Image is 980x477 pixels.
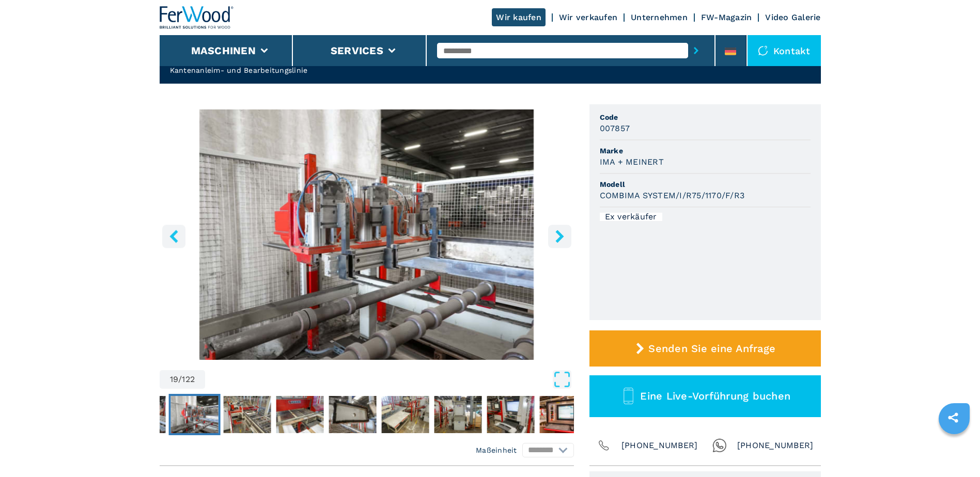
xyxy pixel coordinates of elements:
button: submit-button [688,39,704,62]
button: Maschinen [191,44,256,57]
button: Go to Slide 18 [116,394,167,435]
span: / [178,375,182,384]
a: Wir verkaufen [559,12,617,22]
button: Go to Slide 19 [168,394,220,435]
img: aaf3101f4d189513667b606bdd7439d5 [329,396,376,433]
button: Go to Slide 24 [432,394,484,435]
img: Kontakt [758,45,768,56]
button: left-button [162,225,185,248]
a: FW-Magazin [701,12,752,22]
span: Code [600,112,811,122]
button: Senden Sie eine Anfrage [589,330,821,367]
span: [PHONE_NUMBER] [737,438,814,453]
span: Marke [600,146,811,156]
h3: COMBIMA SYSTEM/I/R75/1170/F/R3 [600,189,745,201]
iframe: Chat [936,431,972,469]
img: 6fd4475ccff2943a2a2c0ae2d9c117f0 [539,396,587,433]
span: 122 [182,375,195,384]
img: 347ba68504acc534b3207bf23c5e298b [170,396,218,433]
button: Services [331,44,383,57]
img: e57ee7b6d65efe0feba020c84fc64c04 [434,396,481,433]
img: fc4317917025d6c8c2a98184164226b8 [223,396,271,433]
a: Video Galerie [765,12,820,22]
button: Go to Slide 22 [326,394,378,435]
span: Eine Live-Vorführung buchen [640,390,790,402]
button: Go to Slide 23 [379,394,431,435]
em: Maßeinheit [476,445,517,455]
span: 19 [170,375,179,384]
a: sharethis [940,405,966,431]
h3: IMA + MEINERT [600,156,664,168]
div: Kontakt [748,35,821,66]
button: Go to Slide 25 [485,394,536,435]
a: Unternehmen [631,12,688,22]
span: [PHONE_NUMBER] [621,438,698,453]
img: 8ff5dbad66abe4c64dd6ee94692b6b5a [487,396,534,433]
div: Ex verkäufer [600,213,662,221]
h2: Kantenanleim- und Bearbeitungslinie [170,65,522,75]
img: cbdd2c69c06341541b92eb54f7f3d476 [118,396,165,433]
img: Whatsapp [712,438,727,453]
button: Go to Slide 21 [274,394,325,435]
div: Go to Slide 19 [160,109,574,360]
span: Modell [600,179,811,189]
h3: 007857 [600,122,630,134]
button: Go to Slide 20 [221,394,273,435]
a: Wir kaufen [492,8,546,26]
img: c90b19d90855d94eb530c67aa65c3ff7 [276,396,323,433]
img: 211c99a47ca1f285b260a81dba1b719e [381,396,429,433]
button: Go to Slide 26 [537,394,589,435]
img: Phone [597,438,611,453]
button: Open Fullscreen [208,370,571,389]
button: Eine Live-Vorführung buchen [589,375,821,417]
img: Ferwood [160,6,234,29]
span: Senden Sie eine Anfrage [648,342,775,355]
button: right-button [548,225,571,248]
img: Kantenanleim- und Bearbeitungslinie IMA + MEINERT COMBIMA SYSTEM/I/R75/1170/F/R3 [160,109,574,360]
